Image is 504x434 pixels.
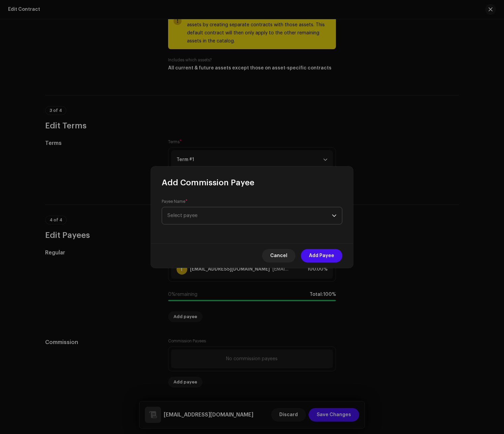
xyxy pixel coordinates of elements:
[162,199,188,204] label: Payee Name
[309,249,334,262] span: Add Payee
[167,213,197,218] span: Select payee
[262,249,295,262] button: Cancel
[270,249,287,262] span: Cancel
[162,177,254,188] span: Add Commission Payee
[301,249,342,262] button: Add Payee
[167,207,332,224] span: Select payee
[332,207,337,224] div: dropdown trigger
